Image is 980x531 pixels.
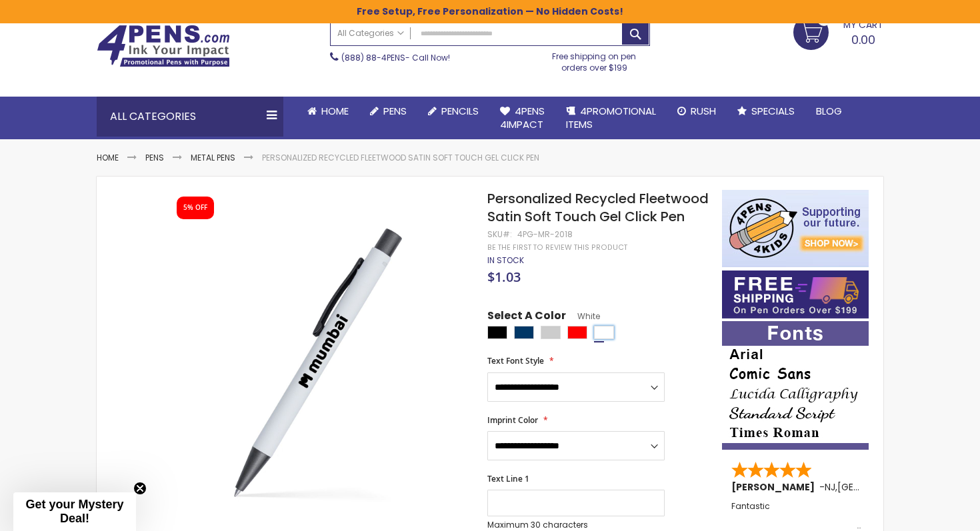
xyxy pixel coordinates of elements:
[25,498,123,525] span: Get your Mystery Deal!
[566,104,656,131] span: 4PROMOTIONAL ITEMS
[487,229,512,240] strong: SKU
[97,25,230,67] img: 4Pens Custom Pens and Promotional Products
[337,28,404,39] span: All Categories
[262,153,539,163] li: Personalized Recycled Fleetwood Satin Soft Touch Gel Click Pen
[97,97,283,137] div: All Categories
[487,414,538,426] span: Imprint Color
[321,104,349,118] span: Home
[341,52,450,63] span: - Call Now!
[566,310,600,322] span: White
[837,480,935,494] span: [GEOGRAPHIC_DATA]
[793,15,883,48] a: 0.00 0
[487,326,507,339] div: Black
[183,203,207,213] div: 5% OFF
[555,97,667,140] a: 4PROMOTIONALITEMS
[487,308,566,326] span: Select A Color
[487,355,544,366] span: Text Font Style
[517,229,573,240] div: 4PG-MR-2018
[487,255,524,266] span: In stock
[541,326,561,339] div: Grey Light
[165,209,469,514] img: 4pg-mr-2018-fleetwood-classic-satin-pen_white_1.jpg
[819,480,935,494] span: - ,
[487,243,627,253] a: Be the first to review this product
[500,104,545,131] span: 4Pens 4impact
[487,255,524,266] div: Availability
[751,104,795,118] span: Specials
[133,482,147,495] button: Close teaser
[722,321,869,450] img: font-personalization-examples
[816,104,842,118] span: Blog
[722,190,869,267] img: 4pens 4 kids
[145,152,164,163] a: Pens
[417,97,489,126] a: Pencils
[870,495,980,531] iframe: Google Customer Reviews
[489,97,555,140] a: 4Pens4impact
[539,46,651,73] div: Free shipping on pen orders over $199
[667,97,727,126] a: Rush
[359,97,417,126] a: Pens
[13,492,136,531] div: Get your Mystery Deal!Close teaser
[97,152,119,163] a: Home
[722,270,869,318] img: Free shipping on orders over $199
[297,97,359,126] a: Home
[727,97,805,126] a: Specials
[691,104,716,118] span: Rush
[331,22,411,44] a: All Categories
[825,480,835,494] span: NJ
[341,52,405,63] a: (888) 88-4PENS
[514,326,534,339] div: Navy Blue
[487,189,709,226] span: Personalized Recycled Fleetwood Satin Soft Touch Gel Click Pen
[731,480,819,494] span: [PERSON_NAME]
[567,326,587,339] div: Red
[805,97,853,126] a: Blog
[191,152,235,163] a: Metal Pens
[487,473,529,484] span: Text Line 1
[731,502,861,530] div: Fantastic
[441,104,479,118] span: Pencils
[383,104,407,118] span: Pens
[851,31,875,48] span: 0.00
[487,268,521,286] span: $1.03
[594,326,614,339] div: White
[487,520,665,530] p: Maximum 30 characters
